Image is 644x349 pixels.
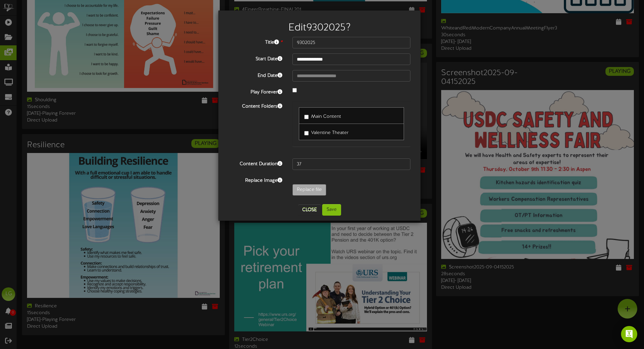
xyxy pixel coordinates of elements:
[311,130,349,135] span: Valentine Theater
[223,70,287,79] label: End Date
[229,22,410,34] h2: Edit 9302025 ?
[292,37,410,48] input: Title
[304,115,309,119] input: Main Content
[298,204,321,215] button: Close
[621,326,637,342] div: Open Intercom Messenger
[223,158,287,168] label: Content Duration
[223,87,287,96] label: Play Forever
[304,131,309,135] input: Valentine Theater
[223,101,287,110] label: Content Folders
[223,37,287,46] label: Title
[311,114,341,119] span: Main Content
[223,53,287,63] label: Start Date
[292,158,410,170] input: 15
[223,175,287,184] label: Replace Image
[322,204,341,216] button: Save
